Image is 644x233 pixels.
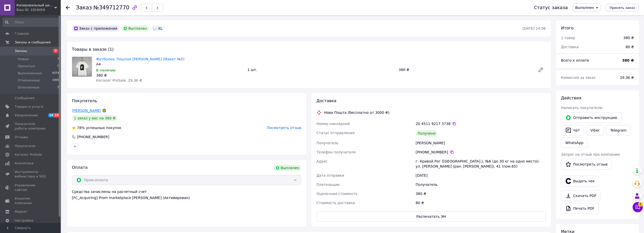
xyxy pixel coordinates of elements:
[606,125,631,136] a: Telegram
[15,144,35,148] span: Покупатели
[620,76,634,80] span: 29.36 ₴
[72,98,97,103] span: Покупатель
[18,57,29,61] span: Новые
[561,159,612,170] a: Посмотреть отзыв
[15,96,34,100] span: Сообщения
[96,62,243,67] div: А4
[52,78,59,83] span: 1909
[15,209,28,214] span: Маркет
[48,113,54,117] span: 20
[317,183,340,187] span: Плательщик
[414,171,547,180] div: [DATE]
[77,126,85,130] span: 78%
[274,165,301,171] div: Выплачен
[561,26,573,30] span: Итого
[245,66,397,73] div: 1 шт.
[72,47,114,52] span: Товары в заказе (1)
[561,152,620,156] span: Запрос на отзыв про компанию
[523,26,546,30] time: [DATE] 14:06
[561,176,599,186] button: Выдать чек
[633,202,643,212] button: Чат с покупателем2
[606,4,639,11] button: Принять заказ
[561,96,581,100] span: Действия
[15,161,33,166] span: Аналитика
[317,122,350,126] span: Номер накладной
[414,157,547,171] div: г. Кривой Рог ([GEOGRAPHIC_DATA].), №6 (до 30 кг на одно место): ул. [PERSON_NAME] (ран. [PERSON_...
[16,3,54,8] span: Копировальный центр "Copy-print"
[561,106,603,110] span: Написать покупателю
[72,189,301,200] div: Средства зачислены на расчетный счет
[57,85,59,90] span: 5
[317,159,328,163] span: Адрес
[267,126,301,130] span: Посмотреть отзыв
[18,78,40,83] span: Отмененные
[3,18,60,27] input: Поиск
[15,135,28,139] span: Отзывы
[317,98,337,103] span: Доставка
[18,71,42,76] span: Выполненные
[151,25,164,31] div: XL
[561,203,599,214] a: Печать PDF
[54,113,60,117] span: 18
[317,131,355,135] span: Статус отправления
[96,78,142,82] span: Каталог ProSale: 29.36 ₴
[53,49,58,53] span: 7
[317,201,355,205] span: Стоимость доставки
[610,6,635,10] span: Принять заказ
[397,66,534,73] div: 380 ₴
[16,8,61,12] div: Ваш ID: 1919459
[561,58,589,62] span: Всего к оплате
[561,190,601,201] a: Скачать PDF
[317,150,356,154] span: Телефон получателя
[96,73,243,78] div: 380 ₴
[561,76,596,80] span: Комиссия за заказ
[416,130,438,136] div: Получено
[72,57,92,77] img: Футболка: Пошлая Молли (Макет №5)
[561,112,621,123] button: Отправить инструкцию
[72,109,101,113] a: [PERSON_NAME]
[15,218,33,223] span: Настройки
[317,211,546,222] button: Распечатать ЭН
[76,5,92,11] span: Заказ
[15,170,47,179] span: Инструменты вебмастера и SEO
[561,45,578,49] span: Доставка
[153,26,157,30] img: :speech_balloon:
[76,134,110,139] div: [PHONE_NUMBER]
[638,202,643,207] span: 2
[534,5,568,10] div: Статус заказа
[317,141,339,145] span: Получатель
[15,49,27,53] span: Заказы
[561,125,584,136] button: Чат
[416,121,546,126] div: 20 4511 9217 3738
[66,5,70,10] div: Вернуться назад
[15,31,29,36] span: Главная
[121,25,149,31] div: Выплачен
[72,165,88,170] span: Оплата
[622,58,634,62] b: 380 ₴
[18,85,39,90] span: Оплаченные
[416,150,546,155] div: [PHONE_NUMBER]
[72,25,119,31] div: Заказ с приложения
[15,152,42,157] span: Каталог ProSale
[414,198,547,207] div: 80 ₴
[15,104,43,109] span: Товары и услуги
[57,64,59,68] span: 0
[561,36,575,40] span: 1 товар
[15,196,47,205] span: Кошелек компании
[72,125,121,130] div: успешных покупок
[72,115,117,121] div: 1 заказ у вас на 380 ₴
[96,57,184,61] a: Футболка: Пошлая [PERSON_NAME] (Макет №5)
[15,122,47,131] span: Показатели работы компании
[414,189,547,198] div: 380 ₴
[317,173,344,177] span: Дата отправки
[575,6,594,10] span: Выполнен
[96,68,115,72] span: В наличии
[57,57,59,61] span: 7
[93,5,129,11] span: №349712770
[622,41,637,52] div: 80 ₴
[323,110,391,115] div: Нова Пошта (бесплатно от 3000 ₴)
[15,183,47,192] span: Управление сайтом
[586,125,604,136] a: Viber
[52,71,59,76] span: 4374
[72,195,301,200] div: [FC_Acquiring] Prom marketplace [PERSON_NAME] (Активирован)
